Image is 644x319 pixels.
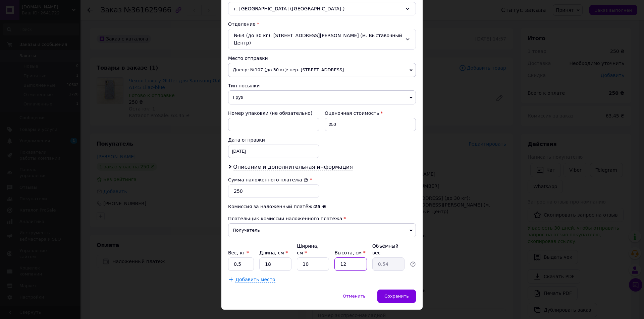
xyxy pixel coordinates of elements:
label: Вес, кг [228,250,249,255]
div: Дата отправки [228,137,319,143]
span: Тип посылки [228,83,260,88]
span: Груз [228,90,416,104]
div: №64 (до 30 кг): [STREET_ADDRESS][PERSON_NAME] (м. Выставочный Центр) [228,29,416,50]
div: г. [GEOGRAPHIC_DATA] ([GEOGRAPHIC_DATA].) [228,2,416,15]
label: Длина, см [259,250,288,255]
span: Сохранить [384,294,409,299]
div: Оценочная стоимость [325,110,416,116]
span: Получатель [228,223,416,237]
div: Комиссия за наложенный платёж: [228,203,416,210]
label: Сумма наложенного платежа [228,177,308,182]
span: Днепр: №107 (до 30 кг): пер. [STREET_ADDRESS] [228,63,416,77]
div: Номер упаковки (не обязательно) [228,110,319,116]
span: Плательщик комиссии наложенного платежа [228,216,342,221]
span: Описание и дополнительная информация [233,164,353,170]
label: Высота, см [334,250,365,255]
span: Отменить [343,294,366,299]
span: Добавить место [235,277,275,283]
span: Место отправки [228,56,268,61]
div: Объёмный вес [372,243,405,256]
label: Ширина, см [297,243,318,255]
div: Отделение [228,21,416,27]
span: 25 ₴ [314,204,326,209]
